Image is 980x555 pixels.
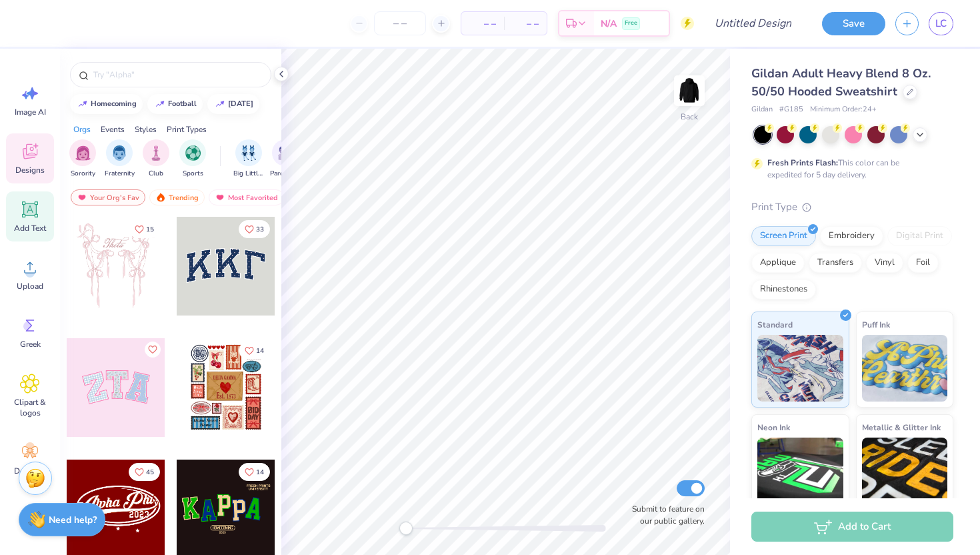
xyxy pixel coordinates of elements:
img: Club Image [149,145,163,161]
img: Neon Ink [757,438,843,504]
span: N/A [601,17,617,31]
div: Events [101,123,125,135]
button: filter button [179,139,206,179]
img: Sorority Image [75,145,91,161]
div: football [168,100,197,107]
div: Most Favorited [209,189,284,205]
div: Your Org's Fav [71,189,145,205]
div: Screen Print [751,226,816,246]
img: Puff Ink [862,335,948,402]
div: Transfers [809,253,862,273]
div: filter for Sports [179,139,206,179]
span: 14 [256,348,264,354]
div: Foil [907,253,939,273]
div: Accessibility label [399,522,413,535]
button: filter button [143,139,169,179]
button: filter button [105,139,135,179]
input: Try "Alpha" [92,68,263,81]
img: Standard [757,335,843,402]
img: most_fav.gif [77,193,87,202]
img: Fraternity Image [112,145,127,161]
img: trending.gif [155,193,166,202]
button: Like [129,220,160,238]
span: Big Little Reveal [233,169,264,179]
span: Sports [183,169,203,179]
div: This color can be expedited for 5 day delivery. [767,157,931,181]
img: Sports Image [185,145,201,161]
button: filter button [270,139,301,179]
button: Like [145,342,161,358]
span: – – [469,17,496,31]
input: – – [374,11,426,35]
div: Embroidery [820,226,883,246]
img: most_fav.gif [215,193,225,202]
span: Designs [15,165,45,175]
div: Back [681,111,698,123]
span: Fraternity [105,169,135,179]
span: Puff Ink [862,318,890,332]
img: Metallic & Glitter Ink [862,438,948,504]
button: Like [239,463,270,481]
button: Like [239,342,270,360]
div: homecoming [91,100,137,107]
span: Metallic & Glitter Ink [862,420,941,434]
div: Orgs [73,123,91,135]
span: Gildan Adult Heavy Blend 8 Oz. 50/50 Hooded Sweatshirt [751,65,931,99]
img: Parent's Weekend Image [278,145,293,161]
label: Submit to feature on our public gallery. [625,503,705,527]
button: Like [239,220,270,238]
button: filter button [69,139,96,179]
span: Parent's Weekend [270,169,301,179]
span: Club [149,169,163,179]
span: Gildan [751,104,773,115]
div: halloween [228,100,253,107]
button: football [147,94,203,114]
span: Free [625,19,637,28]
span: # G185 [779,104,803,115]
div: Styles [135,123,157,135]
div: filter for Fraternity [105,139,135,179]
button: Like [129,463,160,481]
div: filter for Big Little Reveal [233,139,264,179]
span: – – [512,17,539,31]
span: Add Text [14,223,46,233]
div: Print Type [751,199,953,215]
span: 14 [256,469,264,476]
span: Standard [757,318,793,332]
span: Upload [17,281,43,292]
div: Trending [149,189,205,205]
button: [DATE] [207,94,259,114]
img: trend_line.gif [155,100,165,108]
input: Untitled Design [704,10,802,37]
strong: Need help? [49,514,97,526]
div: Digital Print [887,226,952,246]
span: Sorority [71,169,95,179]
img: trend_line.gif [215,100,225,108]
img: trend_line.gif [77,100,88,108]
div: Print Types [167,123,207,135]
button: homecoming [70,94,143,114]
div: filter for Parent's Weekend [270,139,301,179]
img: Big Little Reveal Image [241,145,256,161]
button: Save [822,12,885,35]
img: Back [676,77,703,104]
div: filter for Sorority [69,139,96,179]
span: LC [935,16,947,31]
span: Clipart & logos [8,397,52,418]
div: Vinyl [866,253,903,273]
span: Image AI [15,107,46,117]
strong: Fresh Prints Flash: [767,157,838,168]
div: Applique [751,253,805,273]
span: 33 [256,226,264,233]
div: Rhinestones [751,280,816,300]
span: 15 [146,226,154,233]
span: Greek [20,339,41,350]
button: filter button [233,139,264,179]
span: Minimum Order: 24 + [810,104,877,115]
span: 45 [146,469,154,476]
div: filter for Club [143,139,169,179]
span: Decorate [14,466,46,476]
a: LC [929,12,953,35]
span: Neon Ink [757,420,790,434]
